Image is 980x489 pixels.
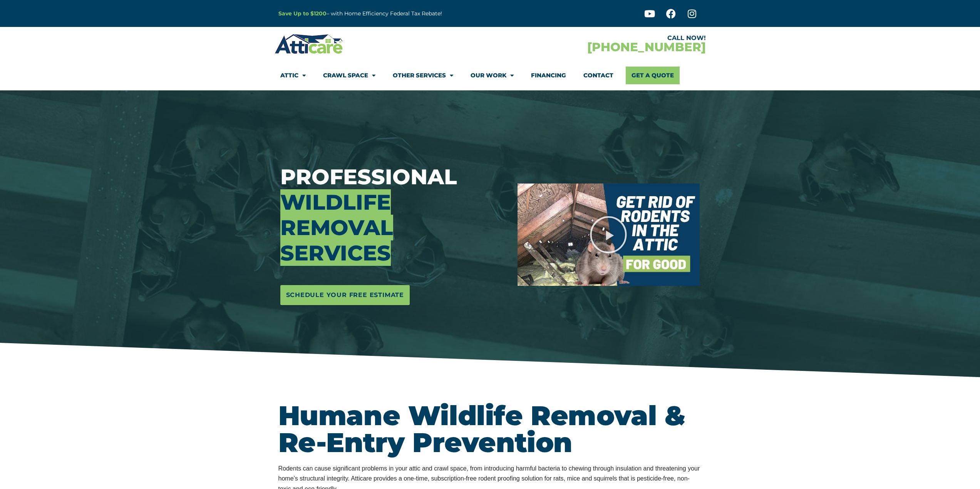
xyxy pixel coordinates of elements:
a: Our Work [471,67,514,84]
a: Other Services [393,67,453,84]
span: Wildlife Removal Services [280,189,393,266]
p: – with Home Efficiency Federal Tax Rebate! [278,9,528,18]
h3: Professional [280,164,506,266]
a: Contact [583,67,613,84]
nav: Menu [280,67,700,84]
span: Schedule Your Free Estimate [286,289,404,301]
a: Attic [280,67,306,84]
a: Financing [531,67,566,84]
a: Schedule Your Free Estimate [280,285,410,305]
a: Crawl Space [323,67,375,84]
div: Play Video [589,215,628,254]
a: Save Up to $1200 [278,10,327,17]
a: Get A Quote [626,67,680,84]
div: CALL NOW! [490,35,706,41]
h2: Humane Wildlife Removal & Re-Entry Prevention [278,402,702,456]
